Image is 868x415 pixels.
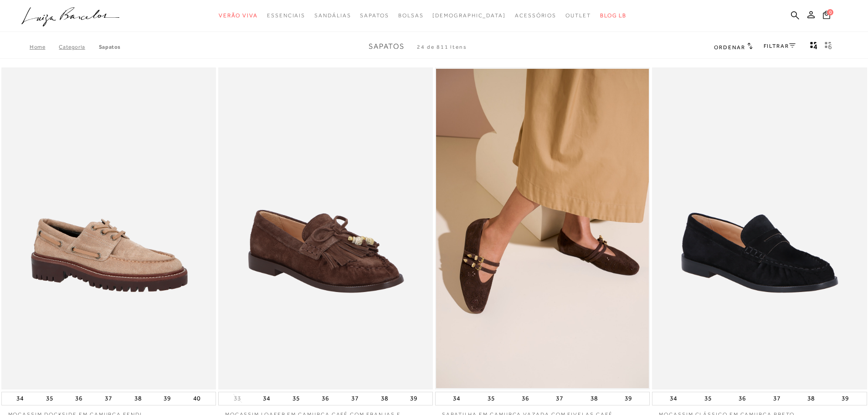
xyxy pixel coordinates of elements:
button: 34 [450,392,463,405]
button: 39 [839,392,852,405]
span: BLOG LB [600,12,627,19]
button: Mostrar 4 produtos por linha [807,41,820,53]
a: noSubCategoriesText [565,7,591,24]
button: 35 [702,392,714,405]
a: Categoria [59,44,98,50]
button: 36 [72,392,85,405]
button: 39 [622,392,635,405]
button: gridText6Desc [822,41,835,53]
button: 34 [260,392,273,405]
span: Outlet [565,12,591,19]
a: noSubCategoriesText [219,7,258,24]
a: noSubCategoriesText [432,7,506,24]
span: Sandálias [314,12,351,19]
span: [DEMOGRAPHIC_DATA] [432,12,506,19]
button: 37 [770,392,783,405]
a: noSubCategoriesText [515,7,556,24]
button: 34 [14,392,26,405]
a: MOCASSIM CLÁSSICO EM CAMURÇA PRETO MOCASSIM CLÁSSICO EM CAMURÇA PRETO [653,69,866,388]
span: Verão Viva [219,12,258,19]
a: MOCASSIM LOAFER EM CAMURÇA CAFÉ COM FRANJAS E ENFEITES DOURADOS MOCASSIM LOAFER EM CAMURÇA CAFÉ C... [219,69,432,388]
span: 0 [827,9,833,15]
img: MOCASSIM DOCKSIDE EM CAMURÇA FENDI [2,69,215,388]
button: 36 [319,392,332,405]
button: 38 [805,392,817,405]
button: 38 [132,392,144,405]
button: 36 [519,392,532,405]
span: Acessórios [515,12,556,19]
a: noSubCategoriesText [360,7,389,24]
span: Sapatos [369,42,405,51]
img: SAPATILHA EM CAMURÇA VAZADA COM FIVELAS CAFÉ [436,69,649,388]
button: 34 [667,392,680,405]
a: BLOG LB [600,7,627,24]
a: noSubCategoriesText [398,7,424,24]
span: Bolsas [398,12,424,19]
button: 35 [43,392,56,405]
a: noSubCategoriesText [267,7,305,24]
a: Home [30,44,59,50]
button: 38 [588,392,601,405]
button: 38 [378,392,391,405]
a: FILTRAR [764,43,796,49]
a: SAPATILHA EM CAMURÇA VAZADA COM FIVELAS CAFÉ SAPATILHA EM CAMURÇA VAZADA COM FIVELAS CAFÉ [436,69,649,388]
button: 37 [553,392,566,405]
button: 39 [407,392,420,405]
button: 33 [231,394,244,403]
img: MOCASSIM LOAFER EM CAMURÇA CAFÉ COM FRANJAS E ENFEITES DOURADOS [219,69,432,388]
a: Sapatos [99,44,121,50]
button: 0 [820,10,833,22]
span: Sapatos [360,12,389,19]
span: 24 de 811 itens [417,44,467,50]
button: 36 [736,392,749,405]
button: 40 [190,392,203,405]
span: Ordenar [714,44,745,51]
button: 39 [161,392,174,405]
button: 37 [102,392,115,405]
a: MOCASSIM DOCKSIDE EM CAMURÇA FENDI MOCASSIM DOCKSIDE EM CAMURÇA FENDI [2,69,215,388]
button: 37 [349,392,361,405]
img: MOCASSIM CLÁSSICO EM CAMURÇA PRETO [653,69,866,388]
a: noSubCategoriesText [314,7,351,24]
span: Essenciais [267,12,305,19]
button: 35 [485,392,498,405]
button: 35 [290,392,303,405]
